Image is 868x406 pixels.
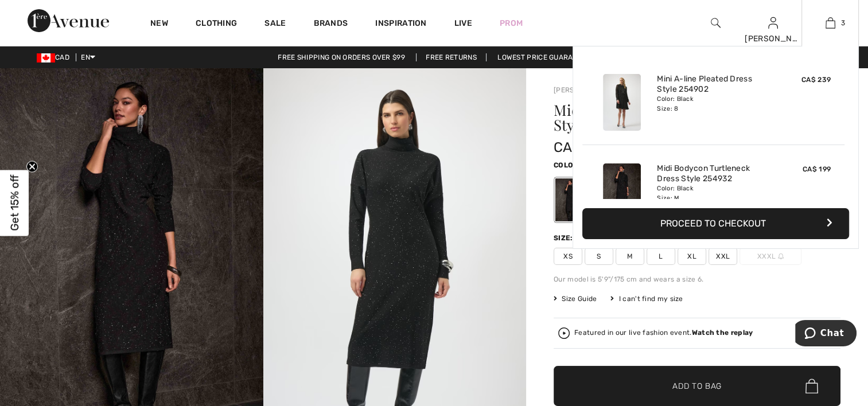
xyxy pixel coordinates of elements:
img: My Bag [826,16,835,30]
button: Proceed to Checkout [582,208,849,239]
div: I can't find my size [610,294,683,304]
a: Brands [314,18,348,30]
span: XXL [709,248,737,265]
span: 3 [841,18,845,28]
a: Sign In [768,17,778,28]
a: Sale [264,18,286,30]
a: Free shipping on orders over $99 [268,53,414,61]
img: search the website [711,16,721,30]
span: CAD [37,53,74,61]
span: Inspiration [375,18,426,30]
div: Color: Black Size: M [657,184,770,202]
div: [PERSON_NAME] [745,33,801,45]
img: Mini A-line Pleated Dress Style 254902 [603,74,641,131]
span: Add to Bag [672,380,722,392]
a: 3 [802,16,858,30]
a: Lowest Price Guarantee [488,53,600,61]
div: Size: [554,233,575,243]
a: Midi Bodycon Turtleneck Dress Style 254932 [657,163,770,184]
a: Free Returns [416,53,486,61]
a: Clothing [196,18,237,30]
iframe: Opens a widget where you can chat to one of our agents [795,320,857,349]
div: Color: Black Size: 8 [657,95,770,113]
span: CA$ 199 [803,165,831,173]
span: M [616,248,644,265]
img: Bag.svg [805,378,818,393]
img: ring-m.svg [778,253,784,259]
img: Canadian Dollar [37,53,55,63]
a: New [150,18,168,30]
a: Live [454,17,472,29]
span: Get 15% off [8,175,21,231]
img: My Info [768,16,778,30]
div: Featured in our live fashion event. [574,329,753,337]
button: Close teaser [26,161,38,173]
span: CA$ 199 [554,139,607,155]
a: Prom [500,17,523,29]
h1: Midi Bodycon Turtleneck Dress Style 254932 [554,103,793,132]
span: XL [678,248,706,265]
div: Our model is 5'9"/175 cm and wears a size 6. [554,274,840,284]
div: Black [555,178,585,221]
span: XXXL [739,248,801,265]
a: Mini A-line Pleated Dress Style 254902 [657,74,770,95]
img: Watch the replay [558,327,570,339]
span: CA$ 239 [801,76,831,84]
span: Size Guide [554,294,597,304]
span: EN [81,53,95,61]
span: Color: [554,161,581,169]
img: 1ère Avenue [28,9,109,32]
span: S [585,248,613,265]
a: [PERSON_NAME] [554,86,611,94]
img: Midi Bodycon Turtleneck Dress Style 254932 [603,163,641,220]
strong: Watch the replay [692,329,753,337]
span: XS [554,248,582,265]
button: Add to Bag [554,366,840,406]
span: L [647,248,675,265]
